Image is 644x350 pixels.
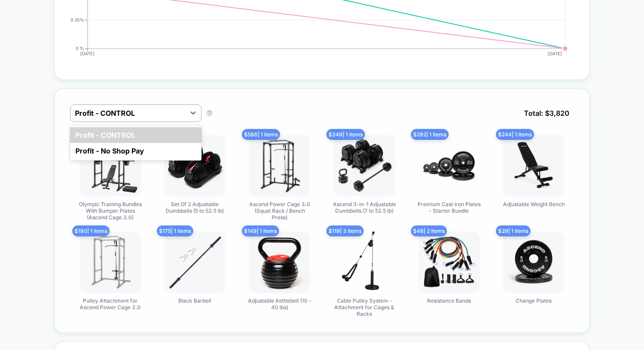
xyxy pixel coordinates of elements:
span: Pulley Attachment for Ascend Power Cage 3.0 [78,297,143,311]
img: Cable Pulley System - Attachment for Cages & Racks [334,232,395,293]
span: $ 175 | 1 items [157,225,193,236]
span: $ 586 | 1 items [242,129,280,140]
img: Set Of 2 Adjustable Dumbbells (5 to 52.5 lb) [164,135,226,196]
span: $ 190 | 1 items [72,225,110,236]
span: $ 149 | 1 items [242,225,279,236]
span: Black Barbell [178,297,211,304]
span: Total: $ 3,820 [520,104,574,122]
tspan: [DATE] [548,51,563,56]
span: $ 48 | 2 items [411,225,447,236]
span: $ 29 | 1 items [496,225,531,236]
div: Profit - No Shop Pay [70,143,202,159]
span: Ascend 3-in-1 Adjustable Dumbbells (7 to 52.5 lb) [332,201,397,214]
span: $ 292 | 1 items [411,129,449,140]
span: Premium Cast Iron Plates - Starter Bundle [416,201,482,214]
span: $ 349 | 1 items [326,129,365,140]
tspan: 0.35% [71,17,84,22]
span: Resistance Bands [427,297,471,304]
span: Cable Pulley System - Attachment for Cages & Racks [332,297,397,317]
span: Ascend Power Cage 3.0 (Squat Rack / Bench Press) [247,201,312,221]
img: Change Plates [503,232,564,293]
span: $ 244 | 1 items [496,129,534,140]
button: ? [206,110,213,117]
img: Black Barbell [164,232,226,293]
tspan: [DATE] [80,51,95,56]
span: Change Plates [516,297,552,304]
div: Profit - CONTROL [70,127,202,143]
span: Olympic Training Bundles With Bumper Plates (Ascend Cage 3.0) [78,201,143,221]
img: Ascend Power Cage 3.0 (Squat Rack / Bench Press) [249,135,310,196]
span: $ 119 | 3 items [326,225,364,236]
img: Olympic Training Bundles With Bumper Plates (Ascend Cage 3.0) [80,135,141,196]
img: Pulley Attachment for Ascend Power Cage 3.0 [80,232,141,293]
span: Adjustable Kettlebell (10 - 40 lbs) [247,297,312,311]
img: Premium Cast Iron Plates - Starter Bundle [418,135,480,196]
img: Resistance Bands [418,232,480,293]
img: Adjustable Kettlebell (10 - 40 lbs) [249,232,310,293]
span: Adjustable Weight Bench [503,201,565,207]
img: Ascend 3-in-1 Adjustable Dumbbells (7 to 52.5 lb) [334,135,395,196]
tspan: 0 % [76,46,84,51]
span: Set Of 2 Adjustable Dumbbells (5 to 52.5 lb) [162,201,228,214]
img: Adjustable Weight Bench [503,135,564,196]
